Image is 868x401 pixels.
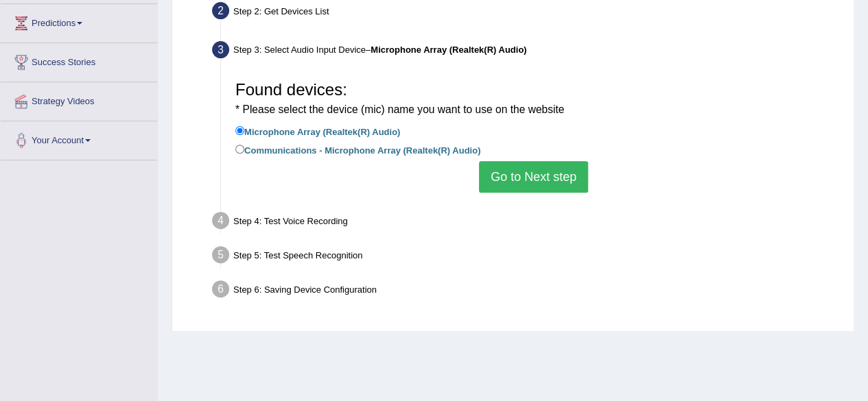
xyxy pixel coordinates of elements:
[235,142,480,157] label: Communications - Microphone Array (Realtek(R) Audio)
[235,145,244,154] input: Communications - Microphone Array (Realtek(R) Audio)
[206,37,847,67] div: Step 3: Select Audio Input Device
[371,45,526,55] b: Microphone Array (Realtek(R) Audio)
[235,123,400,138] label: Microphone Array (Realtek(R) Audio)
[235,81,832,117] h3: Found devices:
[235,104,564,115] small: * Please select the device (mic) name you want to use on the website
[206,208,847,238] div: Step 4: Test Voice Recording
[366,45,527,55] span: –
[1,121,157,156] a: Your Account
[206,276,847,306] div: Step 6: Saving Device Configuration
[1,4,157,38] a: Predictions
[1,82,157,117] a: Strategy Videos
[235,126,244,135] input: Microphone Array (Realtek(R) Audio)
[479,161,588,193] button: Go to Next step
[206,242,847,272] div: Step 5: Test Speech Recognition
[1,43,157,77] a: Success Stories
